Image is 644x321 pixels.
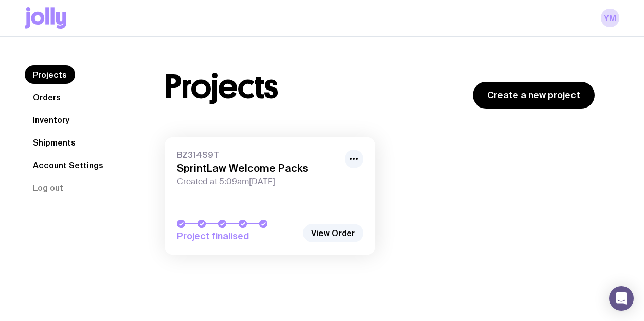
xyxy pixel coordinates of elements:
[165,137,375,255] a: BZ314S9TSprintLaw Welcome PacksCreated at 5:09am[DATE]Project finalised
[609,286,634,311] div: Open Intercom Messenger
[601,9,619,27] a: YM
[165,70,278,103] h1: Projects
[25,111,78,129] a: Inventory
[25,88,69,106] a: Orders
[177,176,338,187] span: Created at 5:09am[DATE]
[177,150,338,160] span: BZ314S9T
[25,65,75,84] a: Projects
[177,230,297,242] span: Project finalised
[25,156,112,174] a: Account Settings
[177,162,338,174] h3: SprintLaw Welcome Packs
[473,82,595,109] a: Create a new project
[25,133,84,152] a: Shipments
[25,179,71,197] button: Log out
[303,224,363,242] a: View Order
